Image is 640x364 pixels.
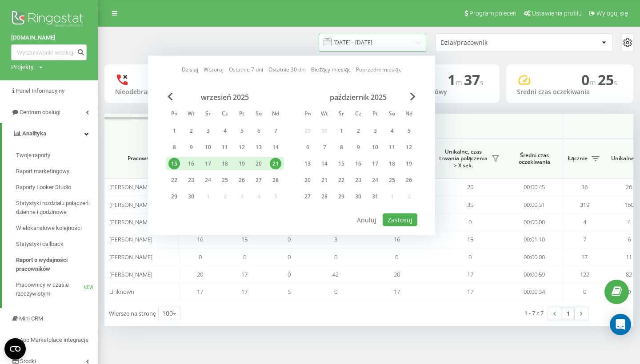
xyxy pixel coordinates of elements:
[395,253,398,261] span: 0
[216,157,233,170] div: czw 18 wrz 2025
[369,191,381,202] div: 31
[235,108,248,121] abbr: piątek
[197,288,203,296] span: 17
[352,174,364,186] div: 23
[316,157,333,170] div: wt 14 paź 2025
[168,125,180,137] div: 1
[369,158,381,170] div: 17
[367,124,384,138] div: pt 3 paź 2025
[288,288,291,296] span: 5
[583,235,586,243] span: 7
[216,141,233,154] div: czw 11 wrz 2025
[19,315,43,322] span: Mini CRM
[383,214,417,226] button: Zastosuj
[319,142,330,153] div: 7
[299,141,316,154] div: pon 6 paź 2025
[513,152,555,166] span: Średni czas oczekiwania
[22,130,46,137] span: Analityka
[288,270,291,278] span: 0
[16,252,98,277] a: Raport o wydajności pracowników
[250,157,267,170] div: sob 20 wrz 2025
[241,270,248,278] span: 17
[598,70,617,89] span: 25
[319,191,330,202] div: 28
[319,158,330,170] div: 14
[162,309,173,318] div: 100
[352,142,364,153] div: 9
[448,70,464,89] span: 1
[183,190,200,203] div: wt 30 wrz 2025
[168,191,180,202] div: 29
[16,236,98,252] a: Statystyki callback
[383,88,489,96] div: Średni czas rozmówy
[168,158,180,170] div: 15
[467,201,473,209] span: 35
[16,147,98,163] a: Twoje raporty
[386,125,398,137] div: 4
[394,235,400,243] span: 16
[270,174,281,186] div: 28
[185,158,197,170] div: 16
[567,155,589,162] span: Łącznie
[334,253,337,261] span: 0
[610,314,631,335] div: Open Intercom Messenger
[233,141,250,154] div: pt 12 wrz 2025
[302,158,313,170] div: 13
[16,277,98,302] a: Pracownicy w czasie rzeczywistymNEW
[288,235,291,243] span: 0
[270,125,281,137] div: 7
[11,9,87,31] img: Ringostat logo
[352,108,365,121] abbr: czwartek
[384,141,400,154] div: sob 11 paź 2025
[626,270,632,278] span: 82
[456,78,464,87] span: m
[202,158,214,170] div: 17
[200,124,216,138] div: śr 3 wrz 2025
[319,174,330,186] div: 21
[410,93,416,101] span: Next Month
[299,174,316,187] div: pon 20 paź 2025
[507,248,562,265] td: 00:00:00
[386,174,398,186] div: 25
[352,125,364,137] div: 2
[561,307,575,320] a: 1
[384,124,400,138] div: sob 4 paź 2025
[2,123,98,144] a: Analityka
[400,174,417,187] div: ndz 26 paź 2025
[385,108,399,121] abbr: sobota
[109,201,152,209] span: [PERSON_NAME]
[581,253,588,261] span: 17
[299,93,417,102] div: październik 2025
[336,142,347,153] div: 8
[267,157,284,170] div: ndz 21 wrz 2025
[469,10,516,17] span: Program poleceń
[336,125,347,137] div: 1
[384,174,400,187] div: sob 25 paź 2025
[596,10,628,17] span: Wyloguj się
[400,141,417,154] div: ndz 12 paź 2025
[253,142,264,153] div: 13
[367,190,384,203] div: pt 31 paź 2025
[611,155,634,162] span: Unikalne
[507,231,562,248] td: 00:01:10
[336,174,347,186] div: 22
[185,174,197,186] div: 23
[626,183,632,191] span: 26
[467,288,473,296] span: 17
[468,218,472,226] span: 0
[109,309,156,317] span: Wiersze na stronę
[367,141,384,154] div: pt 10 paź 2025
[185,142,197,153] div: 9
[333,174,350,187] div: śr 22 paź 2025
[336,158,347,170] div: 15
[507,283,562,301] td: 00:00:34
[168,142,180,153] div: 8
[270,158,281,170] div: 21
[11,33,87,42] a: [DOMAIN_NAME]
[197,270,203,278] span: 20
[369,142,381,153] div: 10
[580,201,589,209] span: 319
[350,174,367,187] div: czw 23 paź 2025
[109,183,152,191] span: [PERSON_NAME]
[184,108,198,121] abbr: wtorek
